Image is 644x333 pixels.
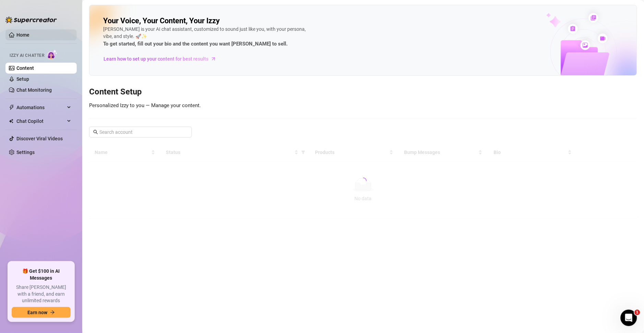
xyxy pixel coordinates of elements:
img: Chat Copilot [9,119,13,124]
span: Personalized Izzy to you — Manage your content. [89,102,201,108]
span: 🎁 Get $100 in AI Messages [12,268,71,281]
span: arrow-right [210,55,217,62]
a: Setup [16,76,29,82]
span: Chat Copilot [16,116,65,127]
span: thunderbolt [9,105,14,110]
span: Learn how to set up your content for best results [104,55,208,63]
span: loading [360,178,367,184]
a: Home [16,32,29,38]
span: arrow-right [50,310,55,315]
span: Izzy AI Chatter [10,52,44,59]
span: Automations [16,102,65,113]
button: Earn nowarrow-right [12,307,71,318]
img: AI Chatter [47,50,58,60]
span: Share [PERSON_NAME] with a friend, and earn unlimited rewards [12,284,71,304]
span: Earn now [27,310,47,315]
h2: Your Voice, Your Content, Your Izzy [103,16,220,26]
input: Search account [99,128,182,136]
h3: Content Setup [89,87,637,98]
a: Content [16,65,34,71]
a: Discover Viral Videos [16,136,63,141]
iframe: Intercom live chat [621,310,637,326]
img: logo-BBDzfeDw.svg [5,16,57,23]
a: Settings [16,150,35,155]
a: Learn how to set up your content for best results [103,53,221,64]
div: [PERSON_NAME] is your AI chat assistant, customized to sound just like you, with your persona, vi... [103,26,309,48]
a: Chat Monitoring [16,87,52,93]
span: 1 [635,310,640,315]
strong: To get started, fill out your bio and the content you want [PERSON_NAME] to sell. [103,41,288,47]
img: ai-chatter-content-library-cLFOSyPT.png [531,5,637,75]
span: search [93,130,98,135]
